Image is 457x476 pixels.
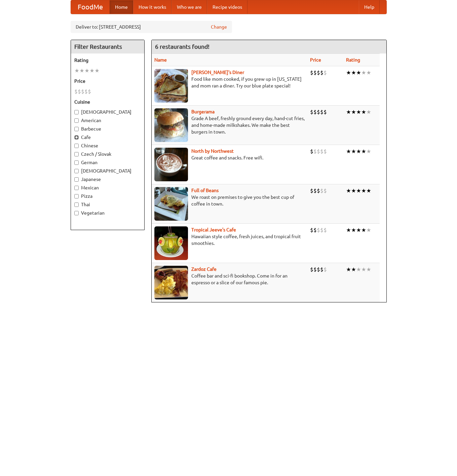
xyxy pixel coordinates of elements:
[310,266,313,273] li: $
[74,144,79,148] input: Chinese
[74,169,79,173] input: [DEMOGRAPHIC_DATA]
[191,70,244,75] b: [PERSON_NAME]'s Diner
[320,148,323,155] li: $
[74,160,79,165] input: German
[74,127,79,131] input: Barbecue
[78,88,81,95] li: $
[317,266,320,273] li: $
[317,148,320,155] li: $
[74,186,79,190] input: Mexican
[191,227,236,232] a: Tropical Jeeve's Cafe
[323,187,327,194] li: $
[351,69,356,76] li: ★
[313,148,317,155] li: $
[366,108,371,116] li: ★
[361,148,366,155] li: ★
[74,151,141,157] label: Czech / Slovak
[81,88,84,95] li: $
[317,69,320,76] li: $
[366,226,371,234] li: ★
[74,176,141,183] label: Japanese
[74,177,79,182] input: Japanese
[71,21,232,33] div: Deliver to: [STREET_ADDRESS]
[74,99,141,105] h5: Cuisine
[74,210,141,216] label: Vegetarian
[172,0,207,14] a: Who we are
[74,109,141,115] label: [DEMOGRAPHIC_DATA]
[191,109,215,114] a: Burgerama
[211,24,227,30] a: Change
[74,184,141,191] label: Mexican
[89,67,94,74] li: ★
[154,57,167,63] a: Name
[351,226,356,234] li: ★
[366,266,371,273] li: ★
[74,194,79,198] input: Pizza
[323,148,327,155] li: $
[74,211,79,215] input: Vegetarian
[155,43,210,50] ng-pluralize: 6 restaurants found!
[366,69,371,76] li: ★
[346,266,351,273] li: ★
[320,226,323,234] li: $
[320,187,323,194] li: $
[356,69,361,76] li: ★
[74,152,79,156] input: Czech / Slovak
[79,67,84,74] li: ★
[154,187,188,221] img: beans.jpg
[317,226,320,234] li: $
[154,266,188,299] img: zardoz.jpg
[74,134,141,141] label: Cafe
[356,187,361,194] li: ★
[191,188,219,193] a: Full of Beans
[154,226,188,260] img: jeeves.jpg
[71,40,144,53] h4: Filter Restaurants
[74,57,141,64] h5: Rating
[317,187,320,194] li: $
[74,88,78,95] li: $
[74,125,141,132] label: Barbecue
[323,266,327,273] li: $
[346,187,351,194] li: ★
[361,108,366,116] li: ★
[320,69,323,76] li: $
[313,108,317,116] li: $
[346,226,351,234] li: ★
[74,142,141,149] label: Chinese
[71,0,110,14] a: FoodMe
[346,108,351,116] li: ★
[154,148,188,181] img: north.jpg
[346,69,351,76] li: ★
[351,108,356,116] li: ★
[366,187,371,194] li: ★
[154,233,305,247] p: Hawaiian style coffee, fresh juices, and tropical fruit smoothies.
[154,154,305,161] p: Great coffee and snacks. Free wifi.
[191,266,217,272] a: Zardoz Cafe
[133,0,172,14] a: How it works
[84,88,88,95] li: $
[346,148,351,155] li: ★
[74,117,141,124] label: American
[351,187,356,194] li: ★
[310,187,313,194] li: $
[74,193,141,199] label: Pizza
[317,108,320,116] li: $
[74,168,141,174] label: [DEMOGRAPHIC_DATA]
[74,67,79,74] li: ★
[154,108,188,142] img: burgerama.jpg
[323,108,327,116] li: $
[361,187,366,194] li: ★
[366,148,371,155] li: ★
[110,0,133,14] a: Home
[88,88,91,95] li: $
[310,226,313,234] li: $
[84,67,89,74] li: ★
[154,194,305,207] p: We roast on premises to give you the best cup of coffee in town.
[74,135,79,140] input: Cafe
[191,148,234,154] b: North by Northwest
[346,57,360,63] a: Rating
[154,69,188,103] img: sallys.jpg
